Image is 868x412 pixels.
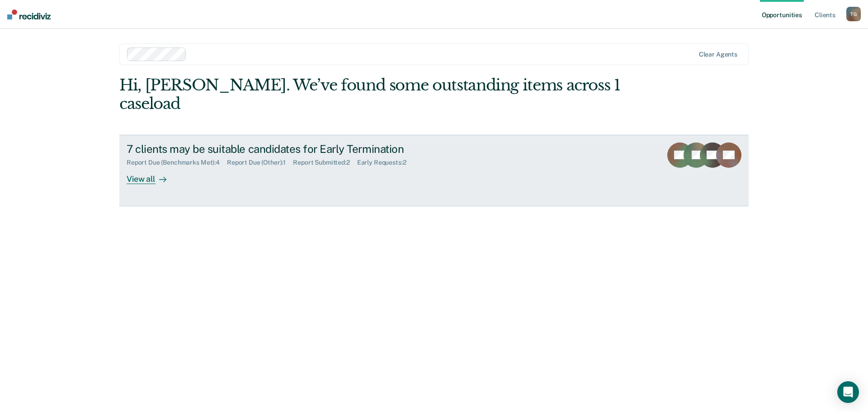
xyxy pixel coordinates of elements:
div: View all [127,166,177,184]
div: Clear agents [699,51,737,58]
div: Open Intercom Messenger [837,381,859,403]
a: 7 clients may be suitable candidates for Early TerminationReport Due (Benchmarks Met):4Report Due... [119,135,749,206]
div: Report Due (Other) : 1 [227,159,293,166]
div: Report Due (Benchmarks Met) : 4 [127,159,227,166]
div: Hi, [PERSON_NAME]. We’ve found some outstanding items across 1 caseload [119,76,623,113]
div: T G [846,7,861,21]
div: Report Submitted : 2 [293,159,357,166]
div: Early Requests : 2 [357,159,414,166]
button: TG [846,7,861,21]
img: Recidiviz [7,9,51,19]
div: 7 clients may be suitable candidates for Early Termination [127,142,444,156]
